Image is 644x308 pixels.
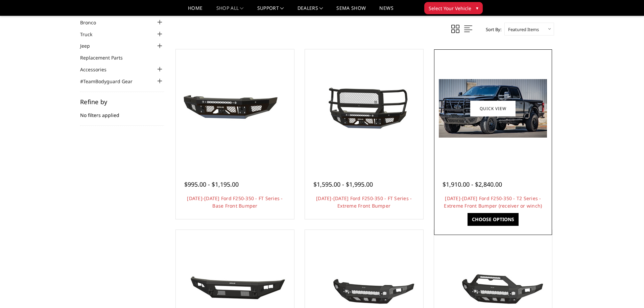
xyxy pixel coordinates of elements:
a: Replacement Parts [80,54,131,61]
a: 2023-2025 Ford F250-350 - FT Series - Extreme Front Bumper 2023-2025 Ford F250-350 - FT Series - ... [307,51,422,166]
a: 2023-2025 Ford F250-350 - FT Series - Base Front Bumper [177,51,292,166]
img: 2023-2025 Ford F250-350 - FT Series - Base Front Bumper [181,83,289,134]
a: Support [257,6,284,16]
button: Select Your Vehicle [424,2,483,14]
a: SEMA Show [336,6,366,16]
a: Accessories [80,66,115,73]
img: 2023-2025 Ford F250-350 - T2 Series - Extreme Front Bumper (receiver or winch) [439,79,547,138]
a: Quick view [470,100,516,116]
div: No filters applied [80,99,164,126]
span: Select Your Vehicle [429,5,471,12]
a: News [379,6,393,16]
a: Bronco [80,19,104,26]
a: [DATE]-[DATE] Ford F250-350 - FT Series - Extreme Front Bumper [316,195,412,209]
span: $995.00 - $1,195.00 [184,180,239,188]
a: Jeep [80,42,98,49]
span: $1,910.00 - $2,840.00 [443,180,502,188]
span: ▾ [476,4,478,11]
a: 2023-2025 Ford F250-350 - T2 Series - Extreme Front Bumper (receiver or winch) 2023-2025 Ford F25... [436,51,551,166]
span: $1,595.00 - $1,995.00 [313,180,373,188]
a: Choose Options [468,213,519,226]
a: #TeamBodyguard Gear [80,78,141,85]
a: [DATE]-[DATE] Ford F250-350 - FT Series - Base Front Bumper [187,195,283,209]
a: Home [188,6,202,16]
a: [DATE]-[DATE] Ford F250-350 - T2 Series - Extreme Front Bumper (receiver or winch) [444,195,542,209]
a: Truck [80,31,101,38]
a: shop all [216,6,244,16]
a: Dealers [297,6,323,16]
h5: Refine by [80,99,164,105]
label: Sort By: [482,24,501,34]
